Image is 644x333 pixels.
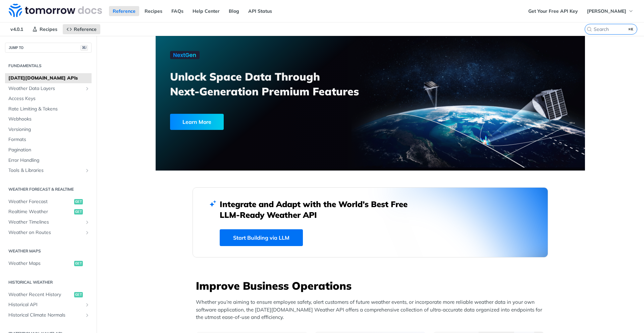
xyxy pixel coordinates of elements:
a: Weather Forecastget [5,197,92,207]
span: Rate Limiting & Tokens [8,106,90,112]
h2: Fundamentals [5,63,92,69]
button: Show subpages for Historical Climate Normals [85,313,90,318]
a: Blog [225,6,243,16]
a: Error Handling [5,155,92,165]
kbd: ⌘K [627,26,635,33]
a: Historical Climate NormalsShow subpages for Historical Climate Normals [5,310,92,320]
a: Weather TimelinesShow subpages for Weather Timelines [5,217,92,227]
a: Learn More [170,114,336,130]
h2: Weather Forecast & realtime [5,186,92,192]
a: Weather on RoutesShow subpages for Weather on Routes [5,228,92,238]
span: Weather Timelines [8,219,83,226]
span: Weather Recent History [8,291,72,298]
p: Whether you’re aiming to ensure employee safety, alert customers of future weather events, or inc... [196,298,548,321]
a: Tools & LibrariesShow subpages for Tools & Libraries [5,165,92,176]
span: Historical API [8,301,83,308]
a: Get Your Free API Key [525,6,582,16]
span: Webhooks [8,116,90,123]
span: get [74,292,83,297]
a: API Status [245,6,276,16]
h2: Integrate and Adapt with the World’s Best Free LLM-Ready Weather API [220,199,418,220]
span: Pagination [8,147,90,153]
a: Versioning [5,125,92,135]
span: get [74,261,83,266]
span: get [74,199,83,204]
a: Recipes [141,6,166,16]
span: Weather Forecast [8,198,72,205]
h3: Unlock Space Data Through Next-Generation Premium Features [170,69,378,99]
button: Show subpages for Tools & Libraries [85,168,90,173]
a: Weather Data LayersShow subpages for Weather Data Layers [5,84,92,94]
button: Show subpages for Weather on Routes [85,230,90,235]
h2: Historical Weather [5,279,92,285]
button: Show subpages for Weather Timelines [85,220,90,225]
span: Weather Data Layers [8,85,83,92]
span: Tools & Libraries [8,167,83,174]
img: Tomorrow.io Weather API Docs [9,4,102,17]
button: JUMP TO⌘/ [5,43,92,53]
span: Access Keys [8,95,90,102]
a: FAQs [168,6,187,16]
a: Realtime Weatherget [5,207,92,217]
button: Show subpages for Weather Data Layers [85,86,90,91]
span: [PERSON_NAME] [587,8,626,14]
a: Webhooks [5,114,92,124]
span: get [74,209,83,215]
a: Help Center [189,6,223,16]
svg: Search [587,27,592,32]
a: Recipes [29,24,61,34]
a: Reference [63,24,100,34]
a: Start Building via LLM [220,229,303,246]
h2: Weather Maps [5,248,92,254]
span: Formats [8,136,90,143]
button: [PERSON_NAME] [583,6,637,16]
h3: Improve Business Operations [196,278,548,293]
a: Rate Limiting & Tokens [5,104,92,114]
a: Formats [5,135,92,145]
div: Learn More [170,114,224,130]
img: NextGen [170,51,200,59]
span: Reference [74,26,97,32]
span: v4.0.1 [7,24,27,34]
a: Access Keys [5,94,92,104]
a: Weather Recent Historyget [5,290,92,300]
span: Recipes [40,26,57,32]
span: ⌘/ [80,45,88,51]
span: Realtime Weather [8,208,72,215]
a: Reference [109,6,139,16]
span: Versioning [8,126,90,133]
a: Historical APIShow subpages for Historical API [5,300,92,310]
a: [DATE][DOMAIN_NAME] APIs [5,73,92,83]
span: Weather Maps [8,260,72,267]
button: Show subpages for Historical API [85,302,90,307]
span: Error Handling [8,157,90,164]
span: [DATE][DOMAIN_NAME] APIs [8,75,90,82]
a: Weather Mapsget [5,258,92,269]
span: Historical Climate Normals [8,312,83,319]
a: Pagination [5,145,92,155]
span: Weather on Routes [8,229,83,236]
